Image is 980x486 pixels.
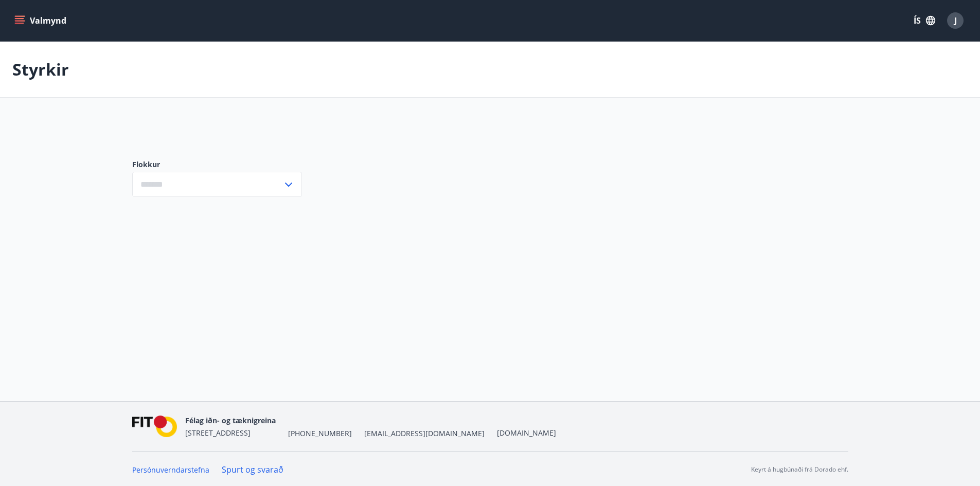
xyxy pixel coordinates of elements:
[222,464,283,475] a: Spurt og svarað
[12,58,69,81] p: Styrkir
[497,428,556,438] a: [DOMAIN_NAME]
[12,11,70,30] button: menu
[132,465,209,475] a: Persónuverndarstefna
[954,15,957,26] span: J
[751,465,848,474] p: Keyrt á hugbúnaði frá Dorado ehf.
[132,159,302,170] label: Flokkur
[943,8,968,33] button: J
[908,11,941,30] button: ÍS
[185,416,276,425] span: Félag iðn- og tæknigreina
[132,416,177,438] img: FPQVkF9lTnNbbaRSFyT17YYeljoOGk5m51IhT0bO.png
[288,428,352,439] span: [PHONE_NUMBER]
[185,428,251,438] span: [STREET_ADDRESS]
[364,428,485,439] span: [EMAIL_ADDRESS][DOMAIN_NAME]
